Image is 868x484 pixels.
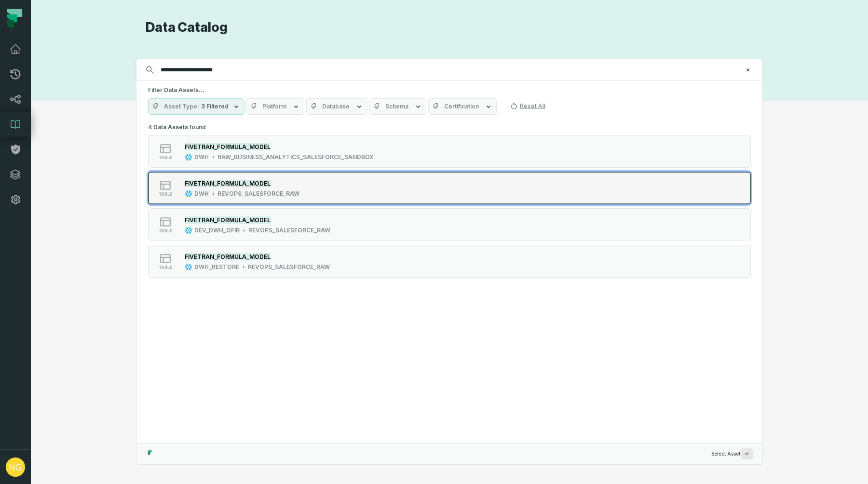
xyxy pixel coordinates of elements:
span: Database [322,103,350,110]
button: Clear search query [743,65,753,75]
button: tableDWH_RESTOREREVOPS_SALESFORCE_RAW [148,245,751,278]
button: Asset Type3 Filtered [148,98,244,115]
div: RAW_BUSINESS_ANALYTICS_SALESFORCE_SANDBOX [217,153,374,161]
span: table [159,192,172,197]
div: Suggestions [136,121,762,443]
span: Schema [385,103,408,110]
span: Select Asset [711,448,753,459]
span: Asset Type [164,103,199,110]
mark: FIVETRAN_FORMULA_MODEL [185,253,271,260]
img: avatar of Nick Gilbert [6,457,25,477]
span: 3 Filtered [201,103,229,110]
div: DWH [194,190,209,198]
div: REVOPS_SALESFORCE_RAW [217,190,299,198]
button: tableDWHRAW_BUSINESS_ANALYTICS_SALESFORCE_SANDBOX [148,135,751,168]
button: Platform [246,98,304,115]
h1: Data Catalog [146,19,763,36]
button: Reset All [506,98,549,114]
mark: FIVETRAN_FORMULA_MODEL [185,180,271,187]
button: Certification [428,98,497,115]
div: DWH_RESTORE [194,263,239,271]
button: tableDWHREVOPS_SALESFORCE_RAW [148,172,751,204]
span: table [159,155,172,160]
h5: Filter Data Assets... [148,86,751,94]
div: DWH [194,153,209,161]
mark: FIVETRAN_FORMULA_MODEL [185,216,271,224]
div: REVOPS_SALESFORCE_RAW [248,263,330,271]
button: Database [306,98,367,115]
span: table [159,265,172,270]
div: REVOPS_SALESFORCE_RAW [248,227,330,234]
div: 4 Data Assets found [148,121,751,290]
div: DEV_DWH_OFIR [194,227,240,234]
button: tableDEV_DWH_OFIRREVOPS_SALESFORCE_RAW [148,208,751,241]
span: Platform [262,103,286,110]
mark: FIVETRAN_FORMULA_MODEL [185,143,271,150]
span: Certification [444,103,479,110]
span: Press ↵ to add a new Data Asset to the graph [741,448,753,459]
button: Schema [369,98,426,115]
span: table [159,229,172,233]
